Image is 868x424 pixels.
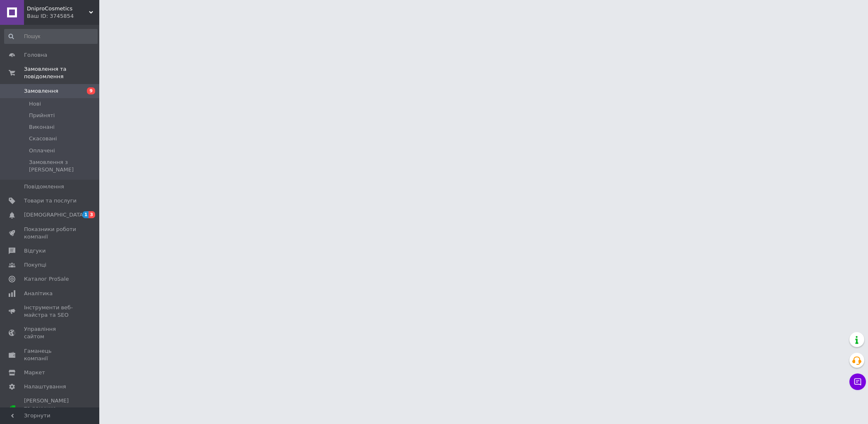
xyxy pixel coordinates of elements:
button: Чат з покупцем [849,373,866,390]
span: Замовлення з [PERSON_NAME] [29,159,97,173]
span: 3 [89,211,95,218]
span: Нові [29,100,41,108]
span: Відгуки [24,247,46,255]
span: Головна [24,51,47,59]
span: Маркет [24,369,45,376]
span: [DEMOGRAPHIC_DATA] [24,211,85,219]
span: Скасовані [29,135,57,142]
span: Інструменти веб-майстра та SEO [24,304,77,319]
span: Прийняті [29,112,55,119]
span: 9 [87,87,95,94]
span: Налаштування [24,383,66,390]
span: Аналітика [24,290,53,297]
span: Покупці [24,261,46,269]
div: Ваш ID: 3745854 [27,12,99,20]
span: Гаманець компанії [24,347,77,362]
span: Каталог ProSale [24,275,69,283]
span: [PERSON_NAME] та рахунки [24,397,77,420]
span: Замовлення [24,87,58,95]
input: Пошук [4,29,98,44]
span: Управління сайтом [24,325,77,340]
span: Показники роботи компанії [24,226,77,241]
span: Товари та послуги [24,197,77,205]
span: 1 [82,211,89,218]
span: Замовлення та повідомлення [24,65,99,80]
span: DniproCosmetics [27,5,89,12]
span: Повідомлення [24,183,64,190]
span: Оплачені [29,147,55,154]
span: Виконані [29,123,55,131]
